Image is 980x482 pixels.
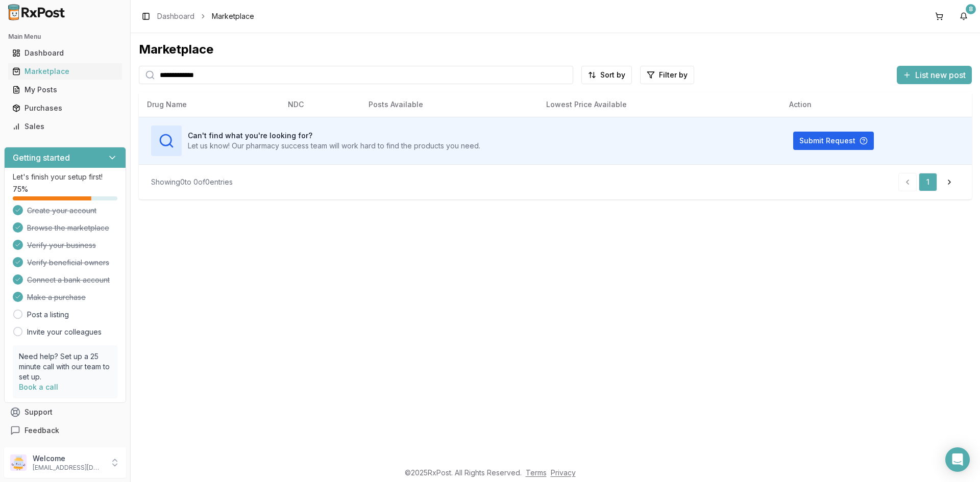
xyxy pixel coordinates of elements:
[12,85,118,95] div: My Posts
[360,92,538,117] th: Posts Available
[13,151,70,164] h3: Getting started
[13,172,117,182] p: Let's finish your setup first!
[13,184,28,194] span: 75 %
[897,71,972,81] a: List new post
[27,310,69,320] a: Post a listing
[33,453,104,464] p: Welcome
[280,92,360,117] th: NDC
[19,351,111,382] p: Need help? Set up a 25 minute call with our team to set up.
[919,173,937,191] a: 1
[27,206,96,216] span: Create your account
[8,99,122,117] a: Purchases
[12,48,118,58] div: Dashboard
[188,131,480,141] h3: Can't find what you're looking for?
[8,33,122,41] h2: Main Menu
[4,118,126,135] button: Sales
[581,66,632,84] button: Sort by
[10,454,27,471] img: User avatar
[12,121,118,132] div: Sales
[33,464,104,472] p: [EMAIL_ADDRESS][DOMAIN_NAME]
[4,63,126,80] button: Marketplace
[538,92,781,117] th: Lowest Price Available
[955,8,972,24] button: 8
[640,66,694,84] button: Filter by
[897,66,972,84] button: List new post
[4,45,126,61] button: Dashboard
[212,11,254,21] span: Marketplace
[151,177,233,187] div: Showing 0 to 0 of 0 entries
[4,403,126,421] button: Support
[898,173,960,191] nav: pagination
[526,468,547,477] a: Terms
[4,421,126,440] button: Feedback
[4,100,126,116] button: Purchases
[793,132,874,150] button: Submit Request
[27,275,110,285] span: Connect a bank account
[27,292,86,302] span: Make a purchase
[939,173,960,191] a: Go to next page
[24,425,59,436] span: Feedback
[551,468,576,477] a: Privacy
[157,11,254,21] nav: breadcrumb
[27,223,109,233] span: Browse the marketplace
[966,4,976,14] div: 8
[157,11,194,21] a: Dashboard
[27,327,102,337] a: Invite your colleagues
[12,66,118,77] div: Marketplace
[8,44,122,62] a: Dashboard
[8,62,122,81] a: Marketplace
[600,70,625,80] span: Sort by
[915,69,966,81] span: List new post
[4,4,69,20] img: RxPost Logo
[19,383,58,391] a: Book a call
[4,82,126,98] button: My Posts
[188,141,480,151] p: Let us know! Our pharmacy success team will work hard to find the products you need.
[12,103,118,113] div: Purchases
[27,258,109,268] span: Verify beneficial owners
[139,41,972,58] div: Marketplace
[8,81,122,99] a: My Posts
[945,447,970,472] div: Open Intercom Messenger
[659,70,688,80] span: Filter by
[8,117,122,136] a: Sales
[27,240,96,250] span: Verify your business
[139,92,280,117] th: Drug Name
[781,92,972,117] th: Action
